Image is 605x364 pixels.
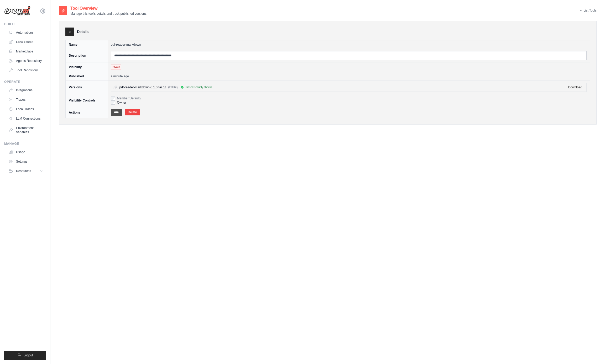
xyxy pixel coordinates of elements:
[6,95,46,104] a: Traces
[16,169,31,173] span: Resources
[66,81,108,94] th: Versions
[6,105,46,113] a: Local Traces
[111,74,129,78] time: September 19, 2025 at 15:49 CEST
[6,86,46,94] a: Integrations
[66,107,108,118] th: Actions
[70,5,147,12] h2: Tool Overview
[117,96,141,100] span: (Default)
[70,12,147,16] p: Manage this tool's details and track published versions.
[168,85,179,89] span: (2.3 KiB)
[108,40,590,49] td: pdf-reader-markdown
[111,65,121,70] span: Private
[6,28,46,37] a: Automations
[4,142,46,146] div: Manage
[125,109,140,115] a: Delete
[568,85,582,89] a: Download
[6,124,46,136] a: Environment Variables
[4,22,46,26] div: Build
[6,38,46,46] a: Crew Studio
[6,114,46,123] a: LLM Connections
[4,6,30,16] img: Logo
[117,97,129,100] label: Member
[6,57,46,65] a: Agents Repository
[66,49,108,62] th: Description
[119,85,166,89] span: pdf-reader-markdown-0.1.0.tar.gz
[6,47,46,56] a: Marketplace
[23,353,33,357] span: Logout
[6,157,46,166] a: Settings
[4,351,46,360] button: Logout
[66,62,108,72] th: Visibility
[185,85,212,89] span: Passed security checks
[66,94,108,107] th: Visibility Controls
[6,148,46,156] a: Usage
[580,8,597,13] a: ← List Tools
[6,66,46,74] a: Tool Repository
[117,100,126,105] label: Owner
[4,80,46,84] div: Operate
[66,72,108,81] th: Published
[77,29,88,34] h3: Details
[6,167,46,175] button: Resources
[66,40,108,49] th: Name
